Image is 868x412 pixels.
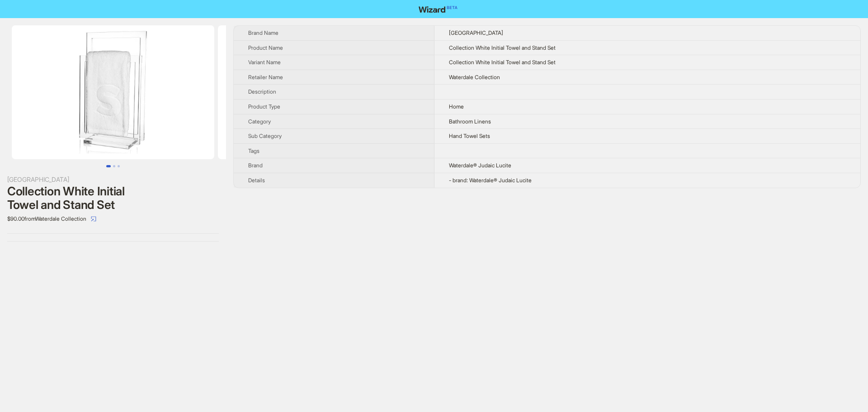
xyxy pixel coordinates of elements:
span: Collection White Initial Towel and Stand Set [449,59,556,66]
span: Home [449,103,464,110]
span: - brand: Waterdale® Judaic Lucite [449,177,532,184]
div: Collection White Initial Towel and Stand Set [7,185,219,212]
div: [GEOGRAPHIC_DATA] [7,175,219,185]
span: Details [248,177,265,184]
span: Variant Name [248,59,281,66]
button: Go to slide 2 [113,165,115,167]
span: Bathroom Linens [449,118,491,125]
span: [GEOGRAPHIC_DATA] [449,29,503,36]
span: Description [248,88,276,95]
img: Collection White Initial Towel and Stand Set Collection White Initial Towel and Stand Set image 2 [218,25,420,159]
span: Sub Category [248,133,282,139]
span: Brand Name [248,29,278,36]
span: Product Type [248,103,280,110]
span: Hand Towel Sets [449,133,490,139]
span: Brand [248,162,263,169]
img: Collection White Initial Towel and Stand Set Collection White Initial Towel and Stand Set image 1 [12,25,214,159]
span: Waterdale Collection [449,74,500,81]
span: Retailer Name [248,74,283,81]
button: Go to slide 1 [106,165,111,167]
div: $90.00 from Waterdale Collection [7,212,219,226]
button: Go to slide 3 [118,165,120,167]
span: Category [248,118,271,125]
span: Product Name [248,44,283,51]
span: select [91,216,96,222]
span: Waterdale® Judaic Lucite [449,162,511,169]
span: Collection White Initial Towel and Stand Set [449,44,556,51]
span: Tags [248,147,259,154]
